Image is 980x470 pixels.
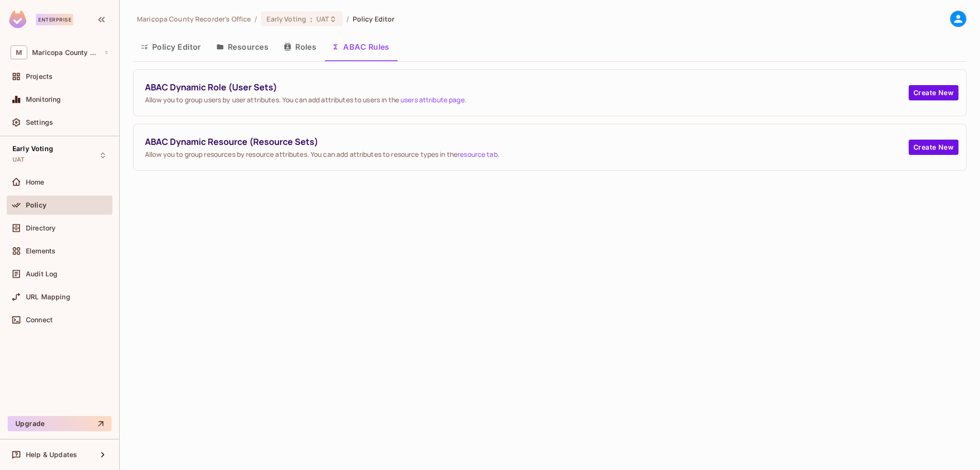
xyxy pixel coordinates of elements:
span: Policy Editor [353,14,395,23]
li: / [255,14,257,23]
span: M [11,45,27,59]
button: ABAC Rules [324,35,397,59]
span: Allow you to group resources by resource attributes. You can add attributes to resource types in ... [145,150,909,159]
button: Roles [276,35,324,59]
span: Home [26,178,45,186]
a: resource tab [457,150,498,159]
span: Early Voting [12,145,53,153]
li: / [346,14,349,23]
span: ABAC Dynamic Resource (Resource Sets) [145,136,909,148]
span: Directory [26,224,56,232]
button: Upgrade [8,416,111,431]
span: UAT [316,14,329,23]
span: : [310,15,313,23]
span: Workspace: Maricopa County Recorder's Office [32,49,99,56]
span: Connect [26,316,53,324]
span: Settings [26,119,53,126]
span: the active workspace [137,14,251,23]
span: Monitoring [26,96,61,103]
span: ABAC Dynamic Role (User Sets) [145,81,909,93]
span: URL Mapping [26,293,70,301]
div: Enterprise [36,14,73,25]
button: Resources [209,35,276,59]
span: Audit Log [26,270,57,278]
span: Projects [26,73,53,80]
button: Create New [909,140,958,155]
button: Create New [909,85,958,100]
button: Policy Editor [133,35,209,59]
span: Allow you to group users by user attributes. You can add attributes to users in the . [145,95,909,104]
a: users attribute page [401,95,465,104]
span: UAT [12,156,24,164]
span: Help & Updates [26,451,77,459]
img: SReyMgAAAABJRU5ErkJggg== [9,11,26,28]
span: Early Voting [267,14,306,23]
span: Elements [26,247,56,255]
span: Policy [26,201,46,209]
